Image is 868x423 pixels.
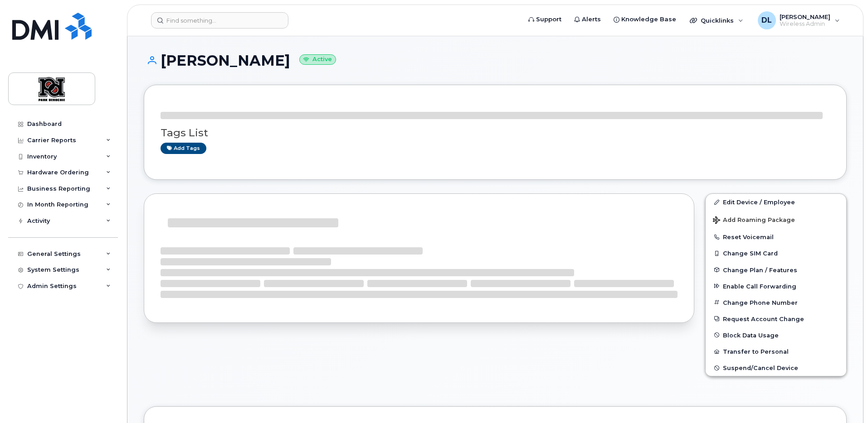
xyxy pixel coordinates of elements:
span: Change Plan / Features [723,266,797,273]
h3: Tags List [161,127,830,139]
span: Enable Call Forwarding [723,283,796,289]
button: Change Plan / Features [706,262,846,278]
span: Suspend/Cancel Device [723,365,798,371]
span: Add Roaming Package [713,216,795,225]
h1: [PERSON_NAME] [144,53,847,68]
button: Transfer to Personal [706,343,846,360]
button: Suspend/Cancel Device [706,360,846,376]
a: Edit Device / Employee [706,194,846,210]
button: Enable Call Forwarding [706,278,846,294]
small: Active [299,54,336,65]
button: Reset Voicemail [706,229,846,245]
button: Change SIM Card [706,245,846,261]
a: Add tags [161,143,206,154]
button: Add Roaming Package [706,210,846,229]
button: Request Account Change [706,311,846,327]
button: Change Phone Number [706,294,846,311]
button: Block Data Usage [706,327,846,343]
